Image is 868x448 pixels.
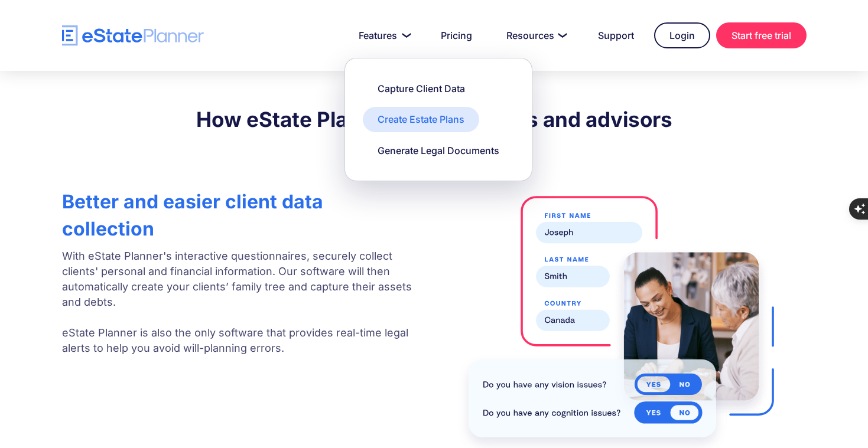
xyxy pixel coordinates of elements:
p: With eState Planner's interactive questionnaires, securely collect clients' personal and financia... [62,248,412,356]
a: Login [654,22,710,48]
a: Capture Client Data [363,76,480,101]
strong: How eState Planner helps lawyers and advisors [173,107,696,132]
a: Resources [492,24,578,47]
a: Pricing [427,24,486,47]
div: Create Estate Plans [378,113,464,126]
div: Generate Legal Documents [378,144,499,157]
a: Support [584,24,648,47]
a: Start free trial [716,22,807,48]
div: Capture Client Data [378,82,465,95]
a: Features [344,24,421,47]
a: Generate Legal Documents [363,138,514,163]
strong: Better and easier client data collection [62,190,323,240]
a: home [62,25,204,46]
a: Create Estate Plans [363,107,479,132]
